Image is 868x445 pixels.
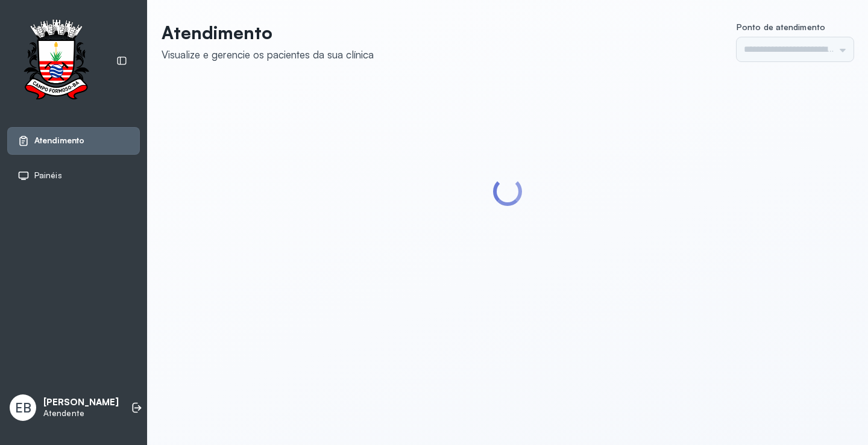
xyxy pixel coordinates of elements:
[17,135,130,147] a: Atendimento
[13,19,99,103] img: Logotipo do estabelecimento
[162,48,374,61] div: Visualize e gerencie os pacientes da sua clínica
[34,135,84,146] span: Atendimento
[737,22,825,32] span: Ponto de atendimento
[162,22,374,43] p: Atendimento
[34,170,62,181] span: Painéis
[43,397,119,408] p: [PERSON_NAME]
[43,408,119,419] p: Atendente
